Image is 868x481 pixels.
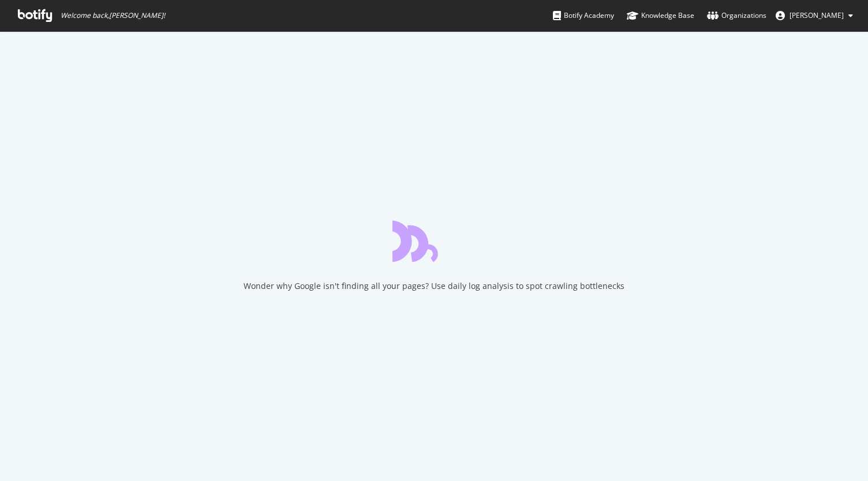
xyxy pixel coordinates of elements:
div: Wonder why Google isn't finding all your pages? Use daily log analysis to spot crawling bottlenecks [244,280,624,292]
span: Mariam Sissoko [790,10,844,20]
div: Knowledge Base [627,10,694,21]
div: animation [392,220,476,262]
span: Welcome back, [PERSON_NAME] ! [61,11,165,20]
div: Botify Academy [553,10,614,21]
div: Organizations [707,10,766,21]
button: [PERSON_NAME] [766,6,862,25]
